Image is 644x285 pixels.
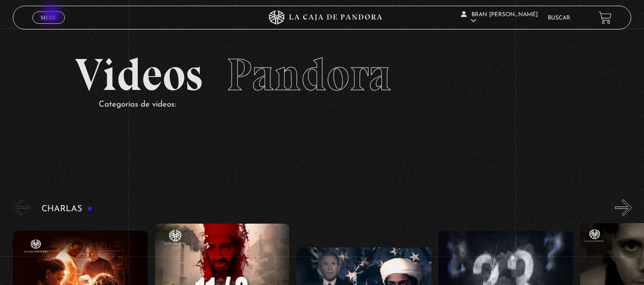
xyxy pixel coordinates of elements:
span: Pandora [226,48,391,102]
p: Categorías de videos: [99,98,570,112]
span: Menu [41,15,56,20]
button: Next [615,199,632,216]
h2: Videos [75,52,570,98]
span: Bran [PERSON_NAME] [461,12,538,24]
button: Previous [13,199,30,216]
a: Buscar [548,15,570,21]
a: View your shopping cart [599,11,612,24]
h3: Charlas [41,205,92,214]
span: Cerrar [37,23,60,29]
